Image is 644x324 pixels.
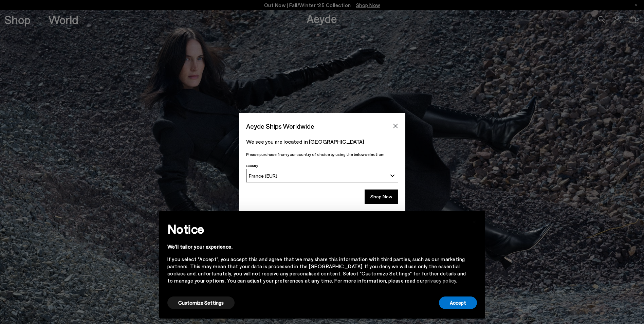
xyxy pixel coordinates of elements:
[167,243,466,250] div: We'll tailor your experience.
[472,216,477,226] span: ×
[249,173,277,179] span: France (EUR)
[167,296,235,309] button: Customize Settings
[390,121,401,131] button: Close
[246,120,314,132] span: Aeyde Ships Worldwide
[167,256,466,284] div: If you select "Accept", you accept this and agree that we may share this information with third p...
[439,296,477,309] button: Accept
[246,138,398,146] p: We see you are located in [GEOGRAPHIC_DATA]
[167,220,466,238] h2: Notice
[425,277,456,284] a: privacy policy
[466,213,482,229] button: Close this notice
[365,190,398,204] button: Shop Now
[246,164,258,168] span: Country
[246,151,398,158] p: Please purchase from your country of choice by using the below selection:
